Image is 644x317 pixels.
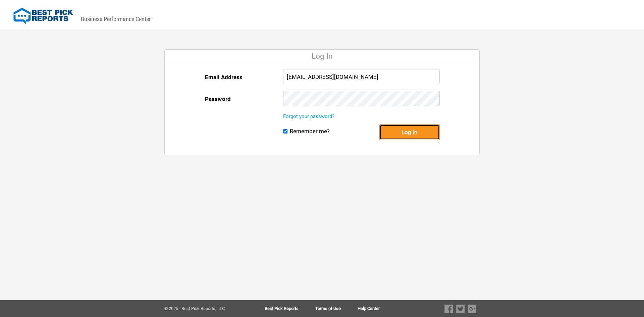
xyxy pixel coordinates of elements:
label: Remember me? [290,128,330,135]
label: Email Address [205,69,243,85]
button: Log In [379,124,440,140]
a: Terms of Use [315,306,358,311]
div: Log In [165,50,479,63]
a: Best Pick Reports [265,306,315,311]
img: Best Pick Reports Logo [13,8,73,24]
label: Password [205,91,231,107]
a: Help Center [358,306,380,311]
a: Forgot your password? [283,113,334,119]
div: © 2025 - Best Pick Reports, LLC [164,306,243,311]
